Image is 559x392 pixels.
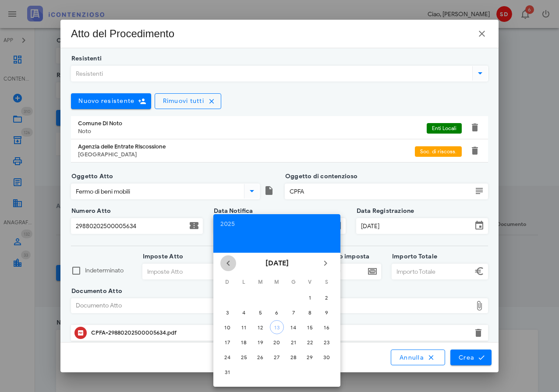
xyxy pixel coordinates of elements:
[458,353,484,361] span: Crea
[319,320,333,334] button: 16
[220,309,234,316] div: 3
[319,305,333,319] button: 9
[253,324,267,331] div: 12
[287,324,301,331] div: 14
[287,350,301,364] button: 28
[319,290,333,304] button: 2
[285,184,472,199] input: Oggetto di contenzioso
[78,120,427,127] div: Comune Di Noto
[321,264,365,279] input: ####
[318,275,334,290] th: S
[78,97,134,105] span: Nuovo resistente
[287,339,301,346] div: 21
[252,275,268,290] th: M
[287,320,301,334] button: 14
[69,172,113,181] label: Oggetto Atto
[237,309,251,316] div: 4
[470,145,480,156] button: Elimina
[253,339,267,346] div: 19
[253,305,267,319] button: 5
[143,264,223,279] input: Imposte Atto
[69,207,111,215] label: Numero Atto
[303,309,317,316] div: 8
[253,309,267,316] div: 5
[270,309,284,316] div: 6
[219,275,235,290] th: D
[303,320,317,334] button: 15
[71,184,242,199] input: Oggetto Atto
[237,339,251,346] div: 18
[302,275,318,290] th: V
[71,219,187,233] input: Numero Atto
[303,290,317,304] button: 1
[270,324,283,331] div: 13
[420,146,456,157] span: Soc. di riscoss.
[303,335,317,349] button: 22
[220,335,234,349] button: 17
[220,369,234,375] div: 31
[432,123,456,134] span: Enti Locali
[253,335,267,349] button: 19
[283,172,358,181] label: Oggetto di contenzioso
[270,350,284,364] button: 27
[319,335,333,349] button: 23
[162,97,204,105] span: Rimuovi tutti
[389,252,437,261] label: Importo Totale
[473,328,484,338] button: Elimina
[91,326,468,340] div: Clicca per aprire un'anteprima del file o scaricarlo
[450,350,492,365] button: Crea
[303,294,317,301] div: 1
[236,275,252,290] th: L
[287,305,301,319] button: 7
[78,143,415,150] div: Agenzia delle Entrate Riscossione
[270,335,284,349] button: 20
[71,299,472,313] div: Documento Atto
[69,287,122,296] label: Documento Atto
[78,128,427,135] div: Noto
[391,350,445,365] button: Annulla
[155,93,221,109] button: Rimuovi tutti
[220,350,234,364] button: 24
[220,339,234,346] div: 17
[237,354,251,360] div: 25
[392,264,472,279] input: Importo Totale
[253,350,267,364] button: 26
[220,354,234,360] div: 24
[220,255,236,271] button: Il mese scorso
[270,354,284,360] div: 27
[262,254,292,272] button: [DATE]
[85,266,132,275] label: Indeterminato
[319,309,333,316] div: 9
[303,305,317,319] button: 8
[303,339,317,346] div: 22
[91,329,468,336] div: CPFA-29880202500005634.pdf
[220,221,333,227] div: 2025
[287,354,301,360] div: 28
[399,353,437,361] span: Annulla
[354,207,414,215] label: Data Registrazione
[220,320,234,334] button: 10
[237,305,251,319] button: 4
[303,324,317,331] div: 15
[318,255,333,271] button: Il prossimo mese
[220,305,234,319] button: 3
[318,252,369,261] label: 2° anno imposta
[270,305,284,319] button: 6
[71,93,151,109] button: Nuovo resistente
[269,275,285,290] th: M
[237,324,251,331] div: 11
[237,320,251,334] button: 11
[319,324,333,331] div: 16
[220,324,234,331] div: 10
[319,339,333,346] div: 23
[303,354,317,360] div: 29
[140,252,184,261] label: Imposte Atto
[237,335,251,349] button: 18
[470,122,480,133] button: Elimina
[286,275,301,290] th: G
[287,335,301,349] button: 21
[71,27,174,41] div: Atto del Procedimento
[319,294,333,301] div: 2
[253,320,267,334] button: 12
[237,350,251,364] button: 25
